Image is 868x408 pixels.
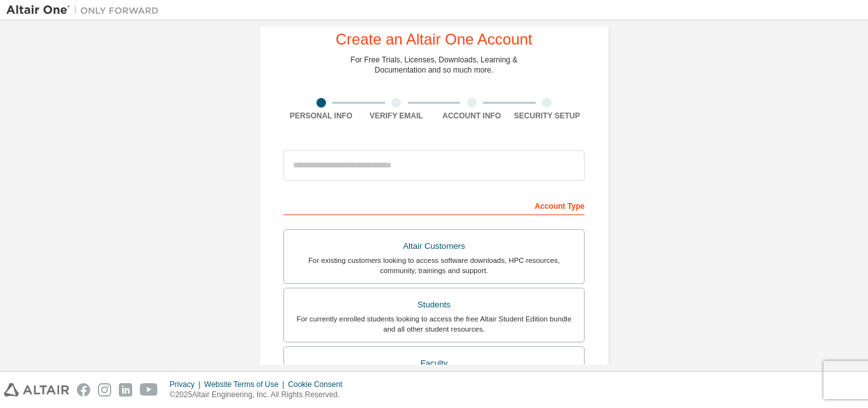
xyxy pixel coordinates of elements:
[359,111,435,121] div: Verify Email
[4,383,69,397] img: altair_logo.svg
[434,111,510,121] div: Account Info
[119,383,132,397] img: linkedin.svg
[510,111,585,121] div: Security Setup
[283,111,359,121] div: Personal Info
[336,32,532,47] div: Create an Altair One Account
[292,314,576,334] div: For currently enrolled students looking to access the free Altair Student Edition bundle and all ...
[292,355,576,372] div: Faculty
[283,195,585,215] div: Account Type
[170,379,204,390] div: Privacy
[288,379,349,390] div: Cookie Consent
[292,296,576,314] div: Students
[98,383,111,397] img: instagram.svg
[140,383,158,397] img: youtube.svg
[351,55,518,75] div: For Free Trials, Licenses, Downloads, Learning & Documentation and so much more.
[77,383,90,397] img: facebook.svg
[170,390,350,400] p: © 2025 Altair Engineering, Inc. All Rights Reserved.
[292,255,576,276] div: For existing customers looking to access software downloads, HPC resources, community, trainings ...
[6,4,165,17] img: Altair One
[292,237,576,255] div: Altair Customers
[204,379,288,390] div: Website Terms of Use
